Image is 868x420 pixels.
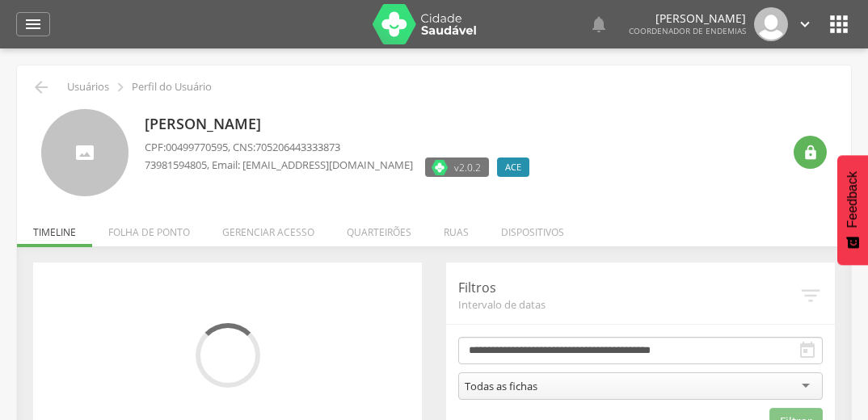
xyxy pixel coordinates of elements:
[589,7,609,41] a: 
[92,209,206,247] li: Folha de ponto
[826,11,852,37] i: 
[132,81,212,94] p: Perfil do Usuário
[485,209,580,247] li: Dispositivos
[145,114,537,135] p: [PERSON_NAME]
[796,7,814,41] a: 
[505,161,521,174] span: ACE
[796,15,814,33] i: 
[112,78,129,96] i: 
[803,145,819,161] i: 
[145,157,413,173] p: , Email: [EMAIL_ADDRESS][DOMAIN_NAME]
[798,283,823,308] i: 
[166,140,228,154] span: 00499770595
[845,171,860,228] span: Feedback
[145,140,537,155] p: CPF: , CNS:
[629,25,746,36] span: Coordenador de Endemias
[798,341,817,360] i: 
[629,13,746,24] p: [PERSON_NAME]
[16,12,50,36] a: 
[23,15,43,34] i: 
[837,155,868,265] button: Feedback - Mostrar pesquisa
[458,279,798,297] p: Filtros
[331,209,428,247] li: Quarteirões
[255,140,340,154] span: 705206443333873
[458,297,798,312] span: Intervalo de datas
[425,157,489,177] label: Versão do aplicativo
[465,379,537,393] div: Todas as fichas
[428,209,485,247] li: Ruas
[206,209,331,247] li: Gerenciar acesso
[67,81,109,94] p: Usuários
[145,157,207,172] span: 73981594805
[454,159,481,175] span: v2.0.2
[589,15,609,34] i: 
[794,136,827,169] div: Resetar senha
[32,78,51,97] i: Voltar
